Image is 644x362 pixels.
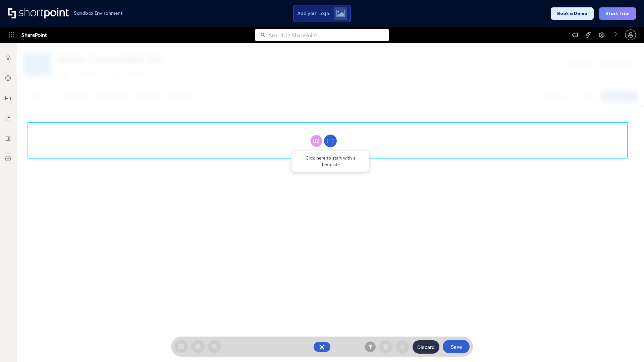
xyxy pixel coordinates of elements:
[610,330,644,362] iframe: Chat Widget
[336,10,345,17] img: Upload logo
[74,11,123,15] h1: Sandbox Environment
[297,10,330,16] span: Add your Logo:
[551,7,594,20] button: Book a Demo
[21,27,47,43] span: SharePoint
[269,29,389,41] input: Search in SharePoint
[413,340,439,354] button: Discard
[443,340,470,353] button: Save
[599,7,636,20] button: Start Trial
